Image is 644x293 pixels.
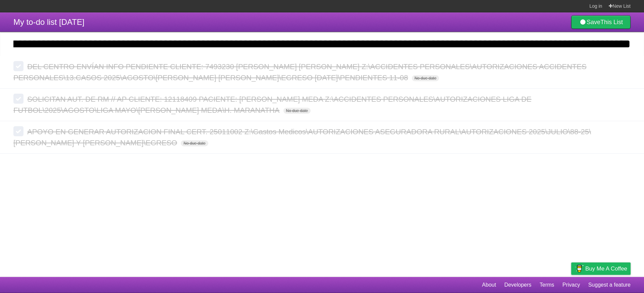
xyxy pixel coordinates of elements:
a: Suggest a feature [588,279,631,291]
span: No due date [181,140,208,146]
span: Buy me a coffee [585,263,627,275]
a: About [482,279,496,291]
span: SOLICITAN AUT. DE RM // AP CLIENTE: 12118409 PACIENTE: [PERSON_NAME] MEDA Z:\ACCIDENTES PERSONALE... [13,95,531,114]
span: My to-do list [DATE] [13,17,85,27]
a: Developers [504,279,531,291]
b: This List [600,19,623,26]
a: SaveThis List [571,15,631,29]
a: Privacy [562,279,580,291]
label: Done [13,94,23,104]
span: DEL CENTRO ENVÍAN INFO PENDIENTE CLIENTE: 7493230 [PERSON_NAME] [PERSON_NAME] Z:\ACCIDENTES PERSO... [13,62,587,82]
img: Buy me a coffee [575,263,584,274]
span: No due date [412,75,439,81]
span: APOYO EN GENERAR AUTORIZACION FINAL CERT. 25011002 Z:\Gastos Medicos\AUTORIZACIONES ASEGURADORA R... [13,128,591,147]
label: Done [13,126,23,136]
a: Buy me a coffee [571,262,631,275]
a: Terms [540,279,554,291]
label: Done [13,61,23,71]
span: No due date [283,108,311,114]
